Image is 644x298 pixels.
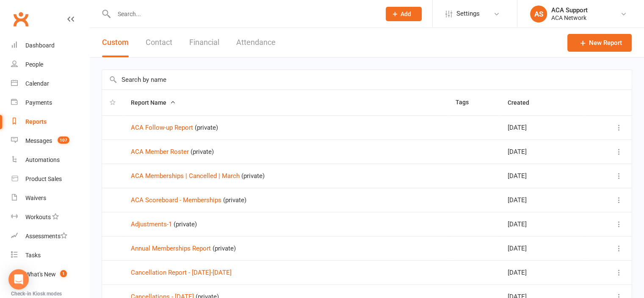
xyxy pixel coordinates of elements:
[8,269,29,290] div: Open Intercom Messenger
[25,42,55,49] div: Dashboard
[191,148,214,156] span: (private)
[401,11,411,17] span: Add
[131,220,172,228] a: Adjustments-1
[11,93,89,112] a: Payments
[25,252,41,259] div: Tasks
[11,265,89,284] a: What's New1
[11,246,89,265] a: Tasks
[11,36,89,55] a: Dashboard
[11,112,89,131] a: Reports
[500,139,585,164] td: [DATE]
[25,118,47,125] div: Reports
[146,28,172,57] button: Contact
[102,28,129,57] button: Custom
[11,170,89,189] a: Product Sales
[11,74,89,93] a: Calendar
[131,124,193,131] a: ACA Follow-up Report
[174,220,197,228] span: (private)
[508,99,539,106] span: Created
[456,4,480,23] span: Settings
[448,90,500,115] th: Tags
[25,233,67,240] div: Assessments
[500,115,585,139] td: [DATE]
[386,7,422,21] button: Add
[11,189,89,208] a: Waivers
[60,270,67,277] span: 1
[131,196,221,204] a: ACA Scoreboard - Memberships
[567,34,632,52] a: New Report
[25,195,46,201] div: Waivers
[25,214,51,220] div: Workouts
[131,245,211,252] a: Annual Memberships Report
[102,70,632,89] input: Search by name
[500,164,585,188] td: [DATE]
[25,156,60,163] div: Automations
[25,271,56,278] div: What's New
[25,137,52,144] div: Messages
[10,8,31,30] a: Clubworx
[131,148,189,156] a: ACA Member Roster
[25,61,43,68] div: People
[11,131,89,150] a: Messages 107
[25,175,62,182] div: Product Sales
[25,80,49,87] div: Calendar
[500,188,585,212] td: [DATE]
[11,208,89,227] a: Workouts
[131,99,176,106] span: Report Name
[131,172,240,180] a: ACA Memberships | Cancelled | March
[236,28,276,57] button: Attendance
[11,227,89,246] a: Assessments
[11,150,89,170] a: Automations
[551,6,588,14] div: ACA Support
[551,14,588,22] div: ACA Network
[195,124,218,131] span: (private)
[131,269,232,276] a: Cancellation Report - [DATE]-[DATE]
[111,8,375,20] input: Search...
[58,136,69,144] span: 107
[530,6,547,22] div: AS
[500,260,585,284] td: [DATE]
[500,212,585,236] td: [DATE]
[25,99,52,106] div: Payments
[241,172,265,180] span: (private)
[223,196,246,204] span: (private)
[131,97,176,108] button: Report Name
[500,236,585,260] td: [DATE]
[189,28,219,57] button: Financial
[213,245,236,252] span: (private)
[508,97,539,108] button: Created
[11,55,89,74] a: People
